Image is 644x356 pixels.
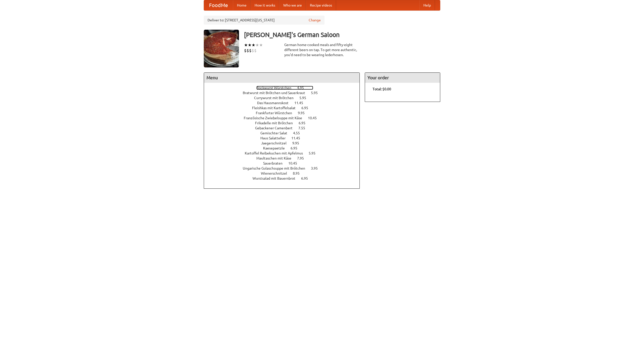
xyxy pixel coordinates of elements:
[256,111,314,115] a: Frankfurter Würstchen 9.95
[257,101,312,105] a: Das Hausmannskost 11.45
[259,42,263,48] li: ★
[292,141,304,145] span: 9.95
[263,161,288,165] span: Sauerbraten
[308,116,322,120] span: 10.45
[255,126,314,130] a: Gebackener Camenbert 7.55
[255,121,298,125] span: Frikadelle mit Brötchen
[260,136,291,140] span: Haus Salatteller
[301,176,313,180] span: 6.95
[252,106,301,110] span: Fleishkas mit Kartoffelsalat
[256,86,313,90] a: Bockwurst Würstchen 4.95
[251,0,279,10] a: How it works
[248,42,252,48] li: ★
[263,146,290,150] span: Kaesepaetzle
[279,0,306,10] a: Who we are
[244,116,326,120] a: Französische Zwiebelsuppe mit Käse 10.45
[373,87,391,91] b: Total: $0.00
[243,166,310,170] span: Ungarische Gulaschsuppe mit Brötchen
[244,48,247,53] li: $
[261,171,309,175] a: Wienerschnitzel 8.95
[252,48,254,53] li: $
[365,73,440,83] h4: Your order
[299,121,310,125] span: 6.95
[244,42,248,48] li: ★
[244,116,307,120] span: Französische Zwiebelsuppe mit Käse
[309,18,321,23] a: Change
[252,42,255,48] li: ★
[291,146,302,150] span: 6.95
[260,131,309,135] a: Gemischter Salat 4.55
[255,126,298,130] span: Gebackener Camenbert
[263,146,307,150] a: Kaesepaetzle 6.95
[293,171,305,175] span: 8.95
[284,42,360,57] div: German home-cooked meals and fifty-eight different beers on tap. To get more authentic, you'd nee...
[260,136,309,140] a: Haus Salatteller 11.45
[245,151,308,155] span: Kartoffel Reibekuchen mit Apfelmus
[253,176,300,180] span: Wurstsalad mit Bauernbrot
[253,176,317,180] a: Wurstsalad mit Bauernbrot 6.95
[244,30,440,40] h3: [PERSON_NAME]'s German Saloon
[261,141,308,145] a: Jaegerschnitzel 9.95
[245,151,325,155] a: Kartoffel Reibekuchen mit Apfelmus 5.95
[299,96,311,100] span: 5.95
[298,111,310,115] span: 9.95
[204,30,239,67] img: angular.jpg
[252,106,317,110] a: Fleishkas mit Kartoffelsalat 6.95
[297,86,309,90] span: 4.95
[306,0,336,10] a: Recipe videos
[243,91,327,95] a: Bratwurst mit Brötchen und Sauerkraut 5.95
[263,161,306,165] a: Sauerbraten 10.45
[294,101,308,105] span: 11.45
[256,86,296,90] span: Bockwurst Würstchen
[256,156,313,160] a: Maultaschen mit Käse 7.95
[247,48,249,53] li: $
[249,48,252,53] li: $
[257,101,294,105] span: Das Hausmannskost
[243,166,327,170] a: Ungarische Gulaschsuppe mit Brötchen 3.95
[293,131,305,135] span: 4.55
[254,96,299,100] span: Currywurst mit Brötchen
[288,161,302,165] span: 10.45
[256,111,297,115] span: Frankfurter Würstchen
[233,0,251,10] a: Home
[254,96,315,100] a: Currywurst mit Brötchen 5.95
[204,16,325,25] div: Deliver to: [STREET_ADDRESS][US_STATE]
[243,91,310,95] span: Bratwurst mit Brötchen und Sauerkraut
[255,121,315,125] a: Frikadelle mit Brötchen 6.95
[311,91,323,95] span: 5.95
[301,106,313,110] span: 6.95
[297,156,309,160] span: 7.95
[255,42,259,48] li: ★
[261,141,292,145] span: Jaegerschnitzel
[204,0,233,10] a: FoodMe
[291,136,305,140] span: 11.45
[261,171,292,175] span: Wienerschnitzel
[256,156,296,160] span: Maultaschen mit Käse
[298,126,310,130] span: 7.55
[311,166,323,170] span: 3.95
[419,0,435,10] a: Help
[309,151,320,155] span: 5.95
[260,131,292,135] span: Gemischter Salat
[254,48,257,53] li: $
[204,73,359,83] h4: Menu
